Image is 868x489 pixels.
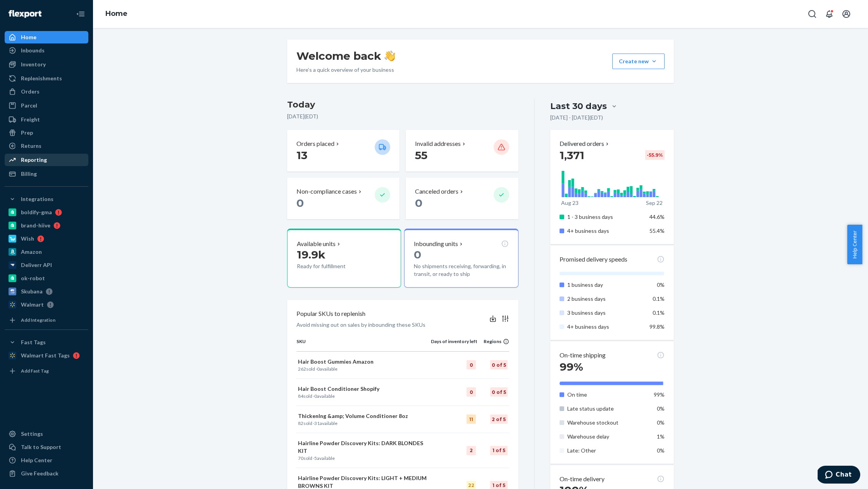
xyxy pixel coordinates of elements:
div: Give Feedback [21,470,59,477]
a: Inventory [5,58,88,71]
span: 0.1% [653,309,665,316]
button: Talk to Support [5,441,88,453]
a: Deliverr API [5,259,88,271]
p: ThickenIng &amp; Volume Conditioner 8oz [298,412,429,420]
button: Available units19.9kReady for fulfillment [287,229,401,288]
img: Flexport logo [9,10,41,18]
p: Aug 23 [561,199,579,207]
button: Help Center [847,225,862,264]
div: Billing [21,170,37,178]
a: Prep [5,127,88,139]
ol: breadcrumbs [99,3,134,25]
div: 0 [467,360,476,369]
div: Add Integration [21,317,55,323]
a: Inbounds [5,44,88,57]
div: Freight [21,116,40,123]
p: Hairline Powder Discovery Kits:​ DARK BLONDES KIT [298,439,429,455]
p: Canceled orders [415,187,458,196]
a: Walmart Fast Tags [5,349,88,362]
th: SKU [296,338,431,351]
div: Help Center [21,456,52,464]
span: 1% [657,433,665,440]
div: Wish [21,235,34,243]
p: 1 business day [567,281,644,289]
p: Avoid missing out on sales by inbounding these SKUs [296,321,425,329]
p: 2 business days [567,295,644,303]
span: 70 [298,455,303,461]
button: Integrations [5,193,88,205]
p: Inbounding units [414,239,458,248]
div: Settings [21,430,43,438]
p: On-time delivery [560,475,604,484]
span: 99% [654,391,665,398]
a: Settings [5,428,88,440]
iframe: Opens a widget where you can chat to one of our agents [818,466,860,485]
span: 31 [314,420,320,426]
span: 84 [298,393,303,399]
p: Non-compliance cases [296,187,357,196]
div: 11 [467,414,476,424]
span: 5 [314,455,317,461]
h1: Welcome back [296,49,395,63]
span: 44.6% [649,213,665,220]
div: 2 of 5 [490,414,508,424]
p: sold · available [298,393,429,399]
span: 0% [657,419,665,426]
a: Parcel [5,99,88,112]
span: 0 [314,393,317,399]
div: Home [21,33,36,41]
span: 0 [415,196,422,210]
p: Orders placed [296,139,334,148]
div: Regions [477,338,509,345]
div: Orders [21,88,40,95]
div: Walmart Fast Tags [21,352,70,359]
p: Promised delivery speeds [560,255,627,264]
span: 0.1% [653,295,665,302]
a: Wish [5,232,88,245]
div: brand-hiive [21,222,50,229]
a: Returns [5,140,88,152]
a: Home [105,9,127,18]
img: hand-wave emoji [384,50,395,61]
span: 55.4% [649,227,665,234]
p: Hair Boost Conditioner Shopify [298,385,429,393]
a: boldify-gma [5,206,88,218]
a: Add Fast Tag [5,365,88,377]
div: 0 of 5 [490,360,508,369]
a: Reporting [5,154,88,166]
p: 4+ business days [567,323,644,331]
span: 99% [560,360,583,373]
span: 0% [657,447,665,454]
div: Parcel [21,102,37,109]
a: Replenishments [5,72,88,85]
a: Freight [5,113,88,126]
span: 0 [296,196,304,210]
div: ok-robot [21,274,45,282]
div: 2 [467,446,476,455]
span: 55 [415,149,427,162]
span: 99.8% [649,323,665,330]
div: Skubana [21,288,43,295]
div: Deliverr API [21,261,52,269]
button: Canceled orders 0 [406,178,518,219]
p: No shipments receiving, forwarding, in transit, or ready to ship [414,262,508,278]
button: Give Feedback [5,467,88,480]
p: Sep 22 [646,199,663,207]
button: Open account menu [839,6,854,22]
p: On-time shipping [560,351,606,360]
div: 0 [467,387,476,397]
div: Inbounds [21,47,45,54]
button: Open notifications [821,6,837,22]
button: Fast Tags [5,336,88,349]
th: Days of inventory left [431,338,477,351]
button: Orders placed 13 [287,130,400,172]
div: 0 of 5 [490,387,508,397]
p: Here’s a quick overview of your business [296,66,395,74]
a: Amazon [5,246,88,258]
div: Replenishments [21,75,62,82]
a: Walmart [5,298,88,311]
p: Late status update [567,405,644,413]
button: Invalid addresses 55 [406,130,518,172]
p: Ready for fulfillment [297,262,369,270]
